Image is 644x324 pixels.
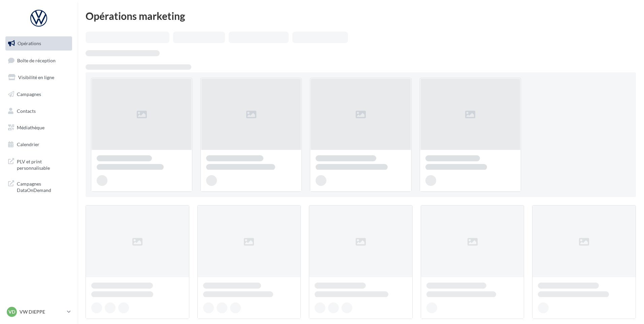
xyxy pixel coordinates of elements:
span: Boîte de réception [17,57,56,63]
span: PLV et print personnalisable [17,157,69,171]
div: Opérations marketing [86,11,636,21]
a: Contacts [4,104,73,118]
span: Opérations [18,40,41,46]
a: Visibilité en ligne [4,70,73,85]
a: PLV et print personnalisable [4,154,73,174]
span: Campagnes DataOnDemand [17,179,69,194]
a: VD VW DIEPPE [5,305,72,318]
a: Boîte de réception [4,53,73,68]
span: Contacts [17,108,36,114]
a: Campagnes [4,87,73,101]
a: Campagnes DataOnDemand [4,176,73,196]
span: Calendrier [17,141,39,147]
a: Calendrier [4,137,73,152]
p: VW DIEPPE [20,309,64,315]
span: Médiathèque [17,125,44,130]
span: Visibilité en ligne [18,74,54,80]
a: Médiathèque [4,121,73,135]
a: Opérations [4,36,73,51]
span: Campagnes [17,91,41,97]
span: VD [8,309,15,315]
